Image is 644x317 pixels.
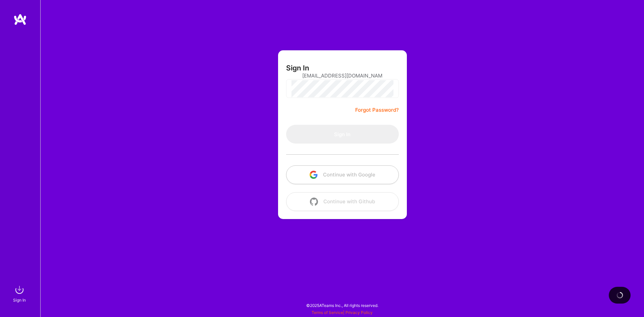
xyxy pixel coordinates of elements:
[345,310,373,315] a: Privacy Policy
[286,165,399,184] button: Continue with Google
[13,297,26,304] div: Sign In
[14,283,26,304] a: sign inSign In
[312,310,343,315] a: Terms of Service
[286,64,309,72] h3: Sign In
[312,310,373,315] span: |
[310,171,318,179] img: icon
[302,67,383,84] input: Email...
[310,198,318,206] img: icon
[13,283,26,297] img: sign in
[616,292,623,299] img: loading
[40,297,644,314] div: © 2025 ATeams Inc., All rights reserved.
[286,192,399,211] button: Continue with Github
[286,125,399,144] button: Sign In
[355,106,399,114] a: Forgot Password?
[13,13,27,25] img: logo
